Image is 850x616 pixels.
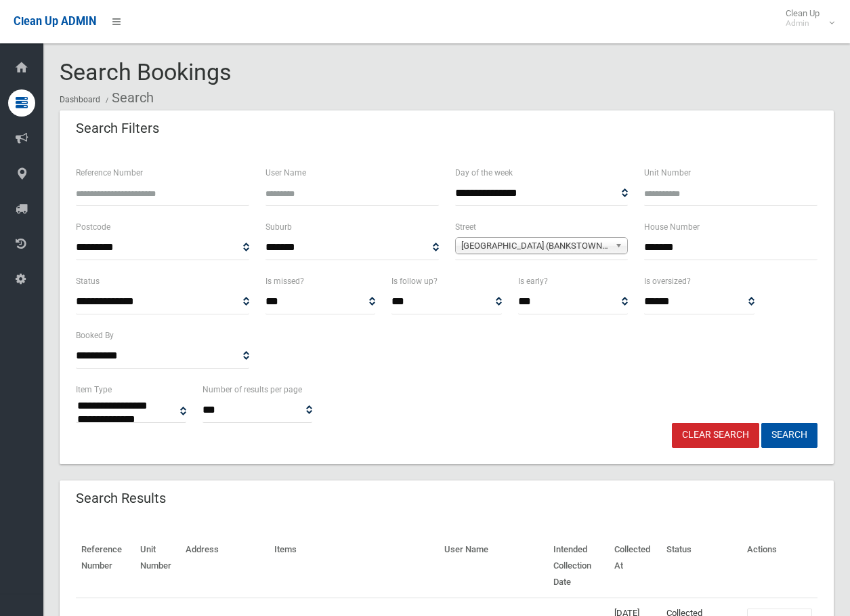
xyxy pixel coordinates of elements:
label: Day of the week [455,165,513,180]
label: Is missed? [265,274,304,289]
header: Search Filters [60,115,175,142]
label: Street [455,220,476,234]
label: Booked By [76,328,114,343]
label: Is follow up? [391,274,438,289]
label: Item Type [76,382,112,397]
label: Postcode [76,220,110,234]
span: [GEOGRAPHIC_DATA] (BANKSTOWN 2200) [461,238,610,254]
th: Items [269,535,439,598]
a: Dashboard [60,95,100,104]
small: Admin [786,18,820,28]
label: Status [76,274,100,289]
label: Is early? [518,274,548,289]
th: Status [661,535,742,598]
label: Reference Number [76,165,143,180]
th: Collected At [609,535,661,598]
label: Suburb [265,220,292,234]
label: Is oversized? [644,274,691,289]
button: Search [761,423,817,448]
label: Unit Number [644,165,691,180]
label: House Number [644,220,700,234]
th: Address [180,535,269,598]
label: User Name [265,165,306,180]
span: Clean Up ADMIN [14,15,96,28]
th: User Name [439,535,548,598]
th: Intended Collection Date [548,535,609,598]
th: Actions [742,535,817,598]
header: Search Results [60,485,182,512]
a: Clear Search [672,423,759,448]
span: Search Bookings [60,58,232,85]
label: Number of results per page [203,382,302,397]
th: Unit Number [135,535,181,598]
th: Reference Number [76,535,135,598]
li: Search [102,85,154,110]
span: Clean Up [779,8,833,28]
